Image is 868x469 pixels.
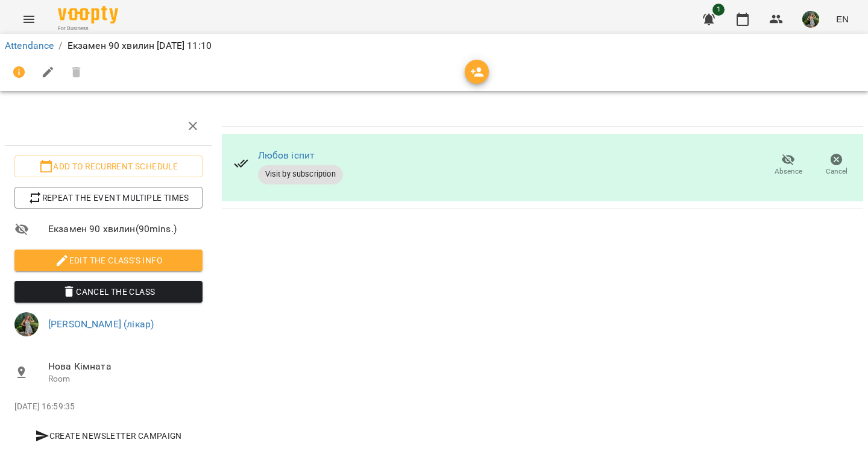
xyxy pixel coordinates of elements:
[14,187,203,209] button: Repeat the event multiple times
[712,4,725,16] span: 1
[14,312,39,336] img: 37cdd469de536bb36379b41cc723a055.jpg
[5,39,863,53] nav: breadcrumb
[58,39,62,53] li: /
[802,11,819,28] img: 37cdd469de536bb36379b41cc723a055.jpg
[258,169,343,180] span: Visit by subscription
[24,253,193,268] span: Edit the class's Info
[24,190,193,205] span: Repeat the event multiple times
[19,429,198,443] span: Create Newsletter Campaign
[68,39,212,53] p: Екзамен 90 хвилин [DATE] 11:10
[14,401,203,413] p: [DATE] 16:59:35
[258,150,315,161] a: Любов іспит
[14,156,203,177] button: Add to recurrent schedule
[58,6,118,24] img: Voopty Logo
[14,425,203,447] button: Create Newsletter Campaign
[24,285,193,299] span: Cancel the class
[813,148,861,182] button: Cancel
[5,40,54,51] a: Attendance
[48,373,203,385] p: Room
[764,148,813,182] button: Absence
[14,281,203,303] button: Cancel the class
[14,5,43,34] button: Menu
[48,318,154,330] a: [PERSON_NAME] (лікар)
[24,159,193,174] span: Add to recurrent schedule
[836,13,849,25] span: EN
[58,25,118,33] span: For Business
[775,166,802,177] span: Absence
[826,166,848,177] span: Cancel
[831,8,854,30] button: EN
[14,250,203,271] button: Edit the class's Info
[48,359,203,374] span: Нова Кімната
[48,222,203,236] span: Екзамен 90 хвилин ( 90 mins. )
